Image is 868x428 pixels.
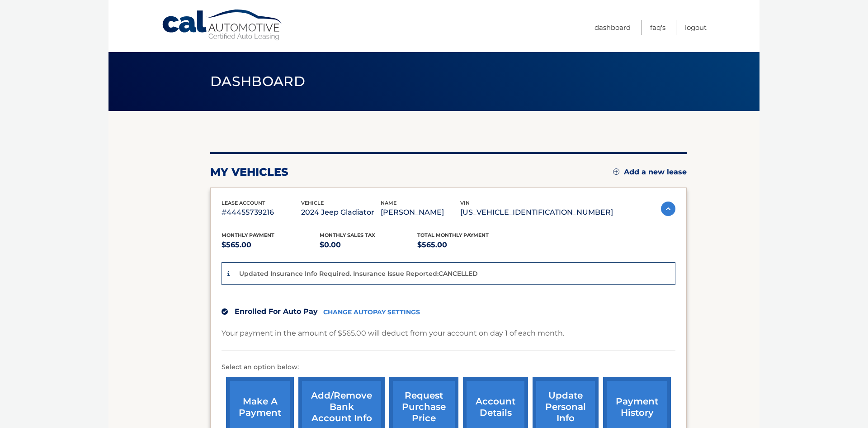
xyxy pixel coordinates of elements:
[613,168,687,177] a: Add a new lease
[417,232,489,238] span: Total Monthly Payment
[460,200,470,206] span: vin
[222,308,228,315] img: check.svg
[222,206,301,219] p: #44455739216
[222,239,320,251] p: $565.00
[323,308,420,316] a: CHANGE AUTOPAY SETTINGS
[650,20,665,35] a: FAQ's
[460,206,613,219] p: [US_VEHICLE_IDENTIFICATION_NUMBER]
[210,165,288,179] h2: my vehicles
[222,232,274,238] span: Monthly Payment
[222,327,564,340] p: Your payment in the amount of $565.00 will deduct from your account on day 1 of each month.
[381,200,396,206] span: name
[594,20,631,35] a: Dashboard
[210,73,305,90] span: Dashboard
[222,200,265,206] span: lease account
[417,239,515,251] p: $565.00
[381,206,460,219] p: [PERSON_NAME]
[301,200,324,206] span: vehicle
[320,239,418,251] p: $0.00
[320,232,375,238] span: Monthly sales Tax
[222,362,675,373] p: Select an option below:
[613,168,619,175] img: add.svg
[301,206,381,219] p: 2024 Jeep Gladiator
[235,307,318,316] span: Enrolled For Auto Pay
[661,202,675,216] img: accordion-active.svg
[239,269,478,278] p: Updated Insurance Info Required. Insurance Issue Reported:CANCELLED
[161,9,283,41] a: Cal Automotive
[685,20,707,35] a: Logout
